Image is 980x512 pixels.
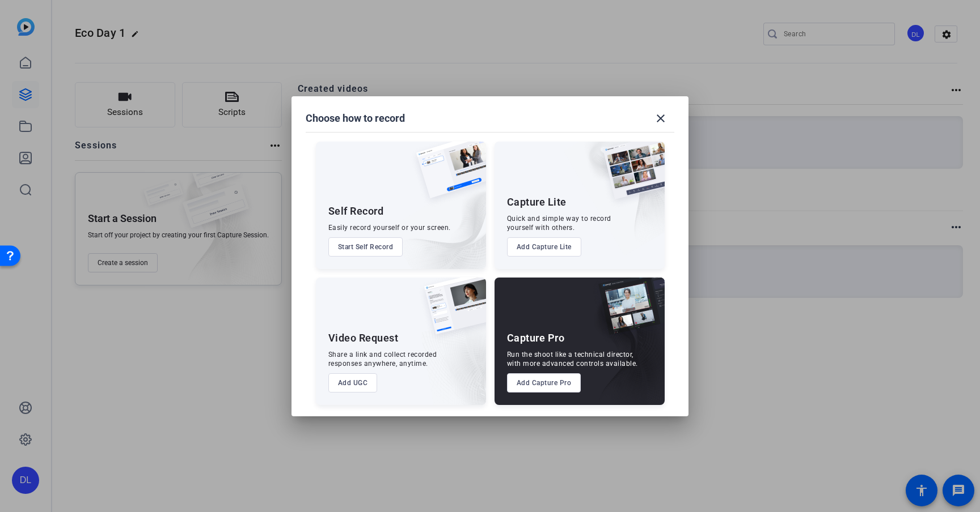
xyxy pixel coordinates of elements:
div: Video Request [328,331,399,345]
div: Easily record yourself or your screen. [328,223,451,232]
img: capture-lite.png [594,142,665,211]
button: Start Self Record [328,237,403,257]
mat-icon: close [654,112,668,125]
div: Capture Lite [507,195,567,209]
img: embarkstudio-capture-pro.png [581,292,665,405]
div: Share a link and collect recorded responses anywhere, anytime. [328,350,437,368]
img: embarkstudio-capture-lite.png [563,142,665,255]
button: Add UGC [328,373,378,392]
div: Capture Pro [507,331,565,345]
button: Add Capture Pro [507,373,581,392]
img: capture-pro.png [590,278,665,347]
button: Add Capture Lite [507,237,581,257]
h1: Choose how to record [306,112,405,125]
div: Run the shoot like a technical director, with more advanced controls available. [507,350,638,368]
img: self-record.png [408,142,486,210]
img: ugc-content.png [416,278,486,346]
div: Self Record [328,204,384,218]
img: embarkstudio-self-record.png [387,166,486,269]
div: Quick and simple way to record yourself with others. [507,214,611,232]
img: embarkstudio-ugc-content.png [420,313,486,405]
